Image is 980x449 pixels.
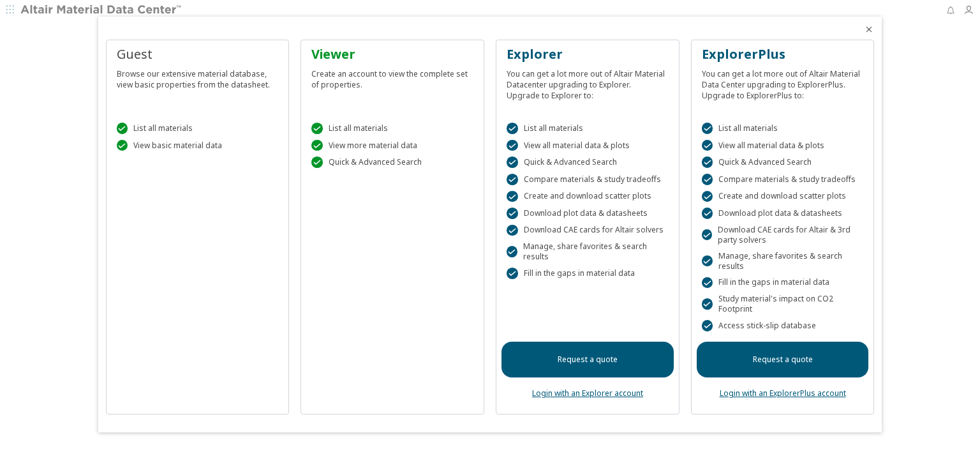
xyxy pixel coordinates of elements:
[507,246,517,257] div: 
[702,140,864,151] div: View all material data & plots
[702,208,713,219] div: 
[507,191,669,202] div: Create and download scatter plots
[311,123,473,134] div: List all materials
[507,123,518,134] div: 
[720,388,846,399] a: Login with an ExplorerPlus account
[702,229,712,241] div: 
[117,45,279,63] div: Guest
[697,342,869,377] a: Request a quote
[507,45,669,63] div: Explorer
[311,156,323,168] div: 
[311,63,473,90] div: Create an account to view the complete set of properties.
[117,123,128,134] div: 
[117,63,279,90] div: Browse our extensive material database, view basic properties from the datasheet.
[311,123,323,134] div: 
[507,268,669,279] div: Fill in the gaps in material data
[702,191,713,202] div: 
[702,191,864,202] div: Create and download scatter plots
[702,251,864,271] div: Manage, share favorites & search results
[501,342,674,377] a: Request a quote
[117,123,279,134] div: List all materials
[507,225,518,236] div: 
[507,174,669,185] div: Compare materials & study tradeoffs
[507,241,669,262] div: Manage, share favorites & search results
[507,156,518,168] div: 
[311,45,473,63] div: Viewer
[702,140,713,151] div: 
[507,63,669,101] div: You can get a lot more out of Altair Material Datacenter upgrading to Explorer. Upgrade to Explor...
[311,156,473,168] div: Quick & Advanced Search
[702,123,864,134] div: List all materials
[702,277,713,289] div: 
[702,45,864,63] div: ExplorerPlus
[532,388,643,399] a: Login with an Explorer account
[702,255,713,267] div: 
[702,156,713,168] div: 
[311,140,473,151] div: View more material data
[702,277,864,289] div: Fill in the gaps in material data
[702,174,713,185] div: 
[507,191,518,202] div: 
[702,208,864,219] div: Download plot data & datasheets
[702,123,713,134] div: 
[117,140,128,151] div: 
[702,174,864,185] div: Compare materials & study tradeoffs
[702,320,864,331] div: Access stick-slip database
[702,320,713,331] div: 
[507,174,518,185] div: 
[702,156,864,168] div: Quick & Advanced Search
[702,63,864,101] div: You can get a lot more out of Altair Material Data Center upgrading to ExplorerPlus. Upgrade to E...
[507,268,518,279] div: 
[702,225,864,245] div: Download CAE cards for Altair & 3rd party solvers
[702,294,864,314] div: Study material's impact on CO2 Footprint
[507,156,669,168] div: Quick & Advanced Search
[117,140,279,151] div: View basic material data
[507,140,669,151] div: View all material data & plots
[507,225,669,236] div: Download CAE cards for Altair solvers
[507,208,518,219] div: 
[311,140,323,151] div: 
[507,123,669,134] div: List all materials
[702,298,713,310] div: 
[864,24,874,34] button: Close
[507,208,669,219] div: Download plot data & datasheets
[507,140,518,151] div: 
